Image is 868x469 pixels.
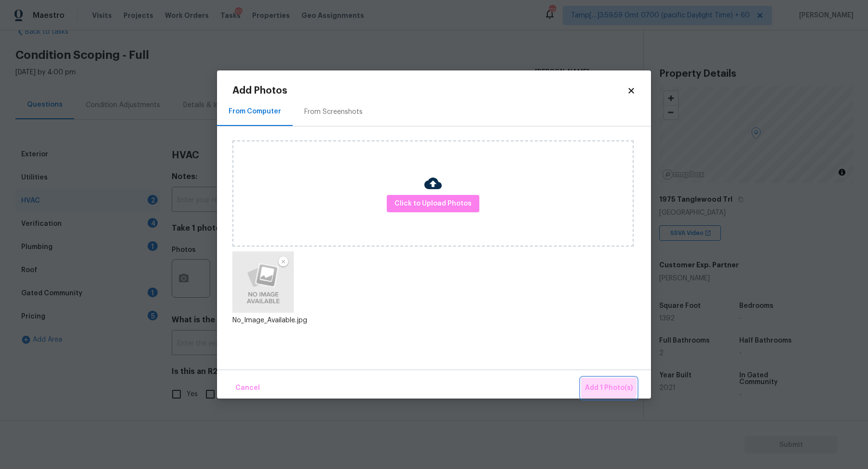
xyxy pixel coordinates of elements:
span: Click to Upload Photos [394,198,472,210]
div: No_Image_Available.jpg [232,316,294,325]
h2: Add Photos [232,86,627,96]
button: Click to Upload Photos [387,195,479,213]
span: Cancel [235,382,260,394]
img: Cloud Upload Icon [424,175,442,192]
button: Cancel [231,378,264,399]
div: From Computer [229,107,281,116]
div: From Screenshots [304,107,363,117]
button: Add 1 Photo(s) [581,378,637,399]
span: Add 1 Photo(s) [585,382,633,394]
